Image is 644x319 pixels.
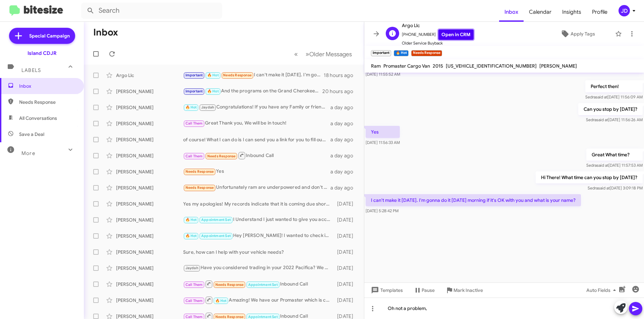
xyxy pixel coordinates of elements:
[446,63,537,69] span: [US_VEHICLE_IDENTIFICATION_NUMBER]
[585,94,643,99] span: Sedra [DATE] 11:56:09 AM
[334,281,359,288] div: [DATE]
[571,28,595,40] span: Apply Tags
[185,105,197,109] span: 🔥 Hot
[207,73,219,77] span: 🔥 Hot
[19,99,76,105] span: Needs Response
[215,283,244,287] span: Needs Response
[578,103,643,115] p: Can you stop by [DATE]?
[248,283,278,287] span: Appointment Set
[9,28,75,44] a: Special Campaign
[383,63,430,69] span: Promaster Cargo Van
[587,2,613,22] a: Profile
[183,103,330,111] div: Congratulations! If you have any Family or friends to refer us to That will be greatly Appreciated!
[402,40,474,47] span: Older Service Buyback
[585,80,643,92] p: Perfect then!
[19,83,76,89] span: Inbox
[29,32,70,39] span: Special Campaign
[371,63,381,69] span: Ram
[185,299,203,303] span: Call Them
[586,284,619,296] span: Auto Fields
[370,284,403,296] span: Templates
[116,201,183,207] div: [PERSON_NAME]
[185,89,203,93] span: Important
[334,201,359,207] div: [DATE]
[334,217,359,223] div: [DATE]
[201,234,231,238] span: Appointment Set
[183,296,334,304] div: Amazing! We have our Promaster which is comparable to the Ford Transit! When are you able to stop...
[116,120,183,127] div: [PERSON_NAME]
[28,50,57,57] div: Island CDJR
[334,297,359,304] div: [DATE]
[330,184,359,191] div: a day ago
[438,29,474,40] a: Open in CRM
[408,284,440,296] button: Pause
[402,21,474,29] span: Argo Llc
[185,73,203,77] span: Important
[116,152,183,159] div: [PERSON_NAME]
[116,233,183,239] div: [PERSON_NAME]
[586,149,643,161] p: Great What time?
[290,47,356,61] nav: Page navigation example
[116,104,183,111] div: [PERSON_NAME]
[215,299,227,303] span: 🔥 Hot
[183,249,334,255] div: Sure, how can I help with your vehicle needs?
[596,94,607,99] span: said at
[524,2,557,22] a: Calendar
[588,185,643,190] span: Sedra [DATE] 3:09:18 PM
[499,2,524,22] a: Inbox
[21,150,35,156] span: More
[597,163,608,168] span: said at
[183,184,330,191] div: Unfortunately ram are underpowered and don't want to give up my 8 cylinder for a 6 big truck smal...
[183,71,324,79] div: I can't make it [DATE]. I'm gonna do it [DATE] morning if it's OK with you and what is your name?
[366,126,400,138] p: Yes
[183,201,334,207] div: Yes my apologies! My records indicate that it is coming due shortly, have you given thought to wh...
[116,217,183,223] div: [PERSON_NAME]
[183,119,330,127] div: Great Thank you, We will be in touch!
[330,152,359,159] div: a day ago
[586,163,643,168] span: Sedra [DATE] 11:57:53 AM
[19,131,44,138] span: Save a Deal
[366,194,581,206] p: I can't make it [DATE]. I'm gonna do it [DATE] morning if it's OK with you and what is your name?
[330,120,359,127] div: a day ago
[598,185,610,190] span: said at
[324,72,359,79] div: 18 hours ago
[371,50,391,56] small: Important
[185,169,214,174] span: Needs Response
[185,283,203,287] span: Call Them
[185,315,203,319] span: Call Them
[185,218,197,222] span: 🔥 Hot
[201,105,214,109] span: Jaydah
[185,154,203,158] span: Call Them
[183,168,330,175] div: Yes
[215,315,244,319] span: Needs Response
[433,63,443,69] span: 2015
[334,265,359,271] div: [DATE]
[440,284,488,296] button: Mark Inactive
[619,5,630,16] div: JD
[248,315,278,319] span: Appointment Set
[334,233,359,239] div: [DATE]
[411,50,442,56] small: Needs Response
[364,284,408,296] button: Templates
[185,121,203,126] span: Call Them
[586,117,643,122] span: Sedra [DATE] 11:56:26 AM
[330,104,359,111] div: a day ago
[543,28,612,40] button: Apply Tags
[330,168,359,175] div: a day ago
[183,216,334,224] div: I Understand I just wanted to give you accurate pricing not Estimates! and that will mostly depen...
[366,208,398,213] span: [DATE] 5:28:42 PM
[394,50,408,56] small: 🔥 Hot
[330,136,359,143] div: a day ago
[116,88,183,95] div: [PERSON_NAME]
[422,284,435,296] span: Pause
[539,63,577,69] span: [PERSON_NAME]
[116,184,183,191] div: [PERSON_NAME]
[81,3,222,19] input: Search
[183,151,330,160] div: Inbound Call
[116,249,183,255] div: [PERSON_NAME]
[302,47,356,61] button: Next
[185,185,214,190] span: Needs Response
[294,50,298,58] span: «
